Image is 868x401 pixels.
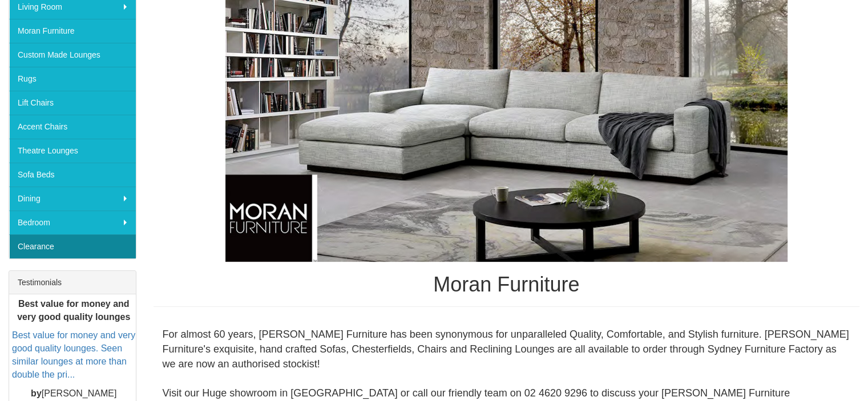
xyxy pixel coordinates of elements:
[9,43,136,67] a: Custom Made Lounges
[9,139,136,163] a: Theatre Lounges
[9,271,136,294] div: Testimonials
[9,91,136,115] a: Lift Chairs
[9,187,136,210] a: Dining
[12,330,135,379] a: Best value for money and very good quality lounges. Seen similar lounges at more than double the ...
[9,163,136,187] a: Sofa Beds
[9,19,136,43] a: Moran Furniture
[9,234,136,258] a: Clearance
[12,387,136,400] p: [PERSON_NAME]
[9,67,136,91] a: Rugs
[9,210,136,234] a: Bedroom
[17,299,130,322] b: Best value for money and very good quality lounges
[9,115,136,139] a: Accent Chairs
[154,273,860,296] h1: Moran Furniture
[31,388,42,398] b: by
